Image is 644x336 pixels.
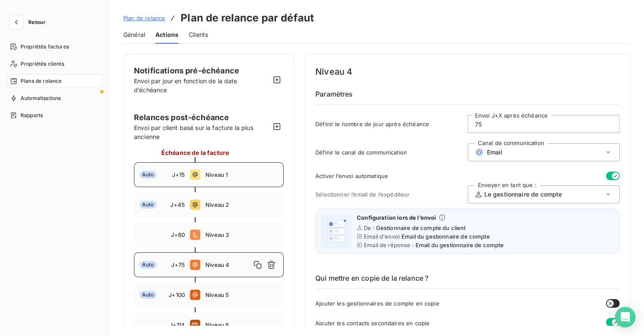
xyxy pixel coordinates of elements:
a: Propriétés clients [7,57,102,71]
a: Plan de relance [123,14,165,22]
span: Le gestionnaire de compte [484,190,562,199]
span: Niveau 3 [205,231,278,238]
a: Propriétés factures [7,40,102,54]
span: Auto [139,291,157,299]
span: Envoi par jour en fonction de la date d’échéance [134,77,237,94]
span: Email de réponse : [364,242,414,248]
span: Auto [139,201,157,209]
span: Activer l’envoi automatique [315,173,388,179]
span: Email du gestionnaire de compte [401,233,490,240]
span: Niveau 1 [205,171,278,178]
span: Propriétés factures [21,43,69,51]
span: Sélectionner l’email de l’expéditeur [315,191,468,198]
h3: Plan de relance par défaut [181,10,314,26]
span: Plan de relance [123,15,165,21]
span: Configuration lors de l’envoi [357,214,436,221]
span: J+75 [171,261,185,268]
span: Niveau 2 [205,201,278,208]
span: Retour [28,20,45,25]
span: Propriétés clients [21,60,64,68]
span: Auto [139,261,157,269]
span: Définir le canal de communication [315,149,468,156]
span: Rapports [21,112,43,119]
span: Auto [139,171,157,179]
span: Clients [189,30,208,39]
span: Ajouter les contacts secondaires en copie [315,320,430,327]
span: Actions [155,30,178,39]
a: Rapports [7,109,102,122]
span: Niveau 4 [205,261,251,268]
h6: Paramètres [315,89,620,105]
span: Gestionnaire de compte du client [376,224,466,231]
span: Email d'envoi [364,233,400,240]
span: De : [364,224,374,231]
span: J+60 [171,231,185,238]
span: Général [123,30,145,39]
span: Relances post-échéance [134,112,270,123]
span: Échéance de la facture [161,148,229,157]
a: Plans de relance [7,74,102,88]
span: Email du gestionnaire de compte [415,242,504,248]
h4: Niveau 4 [315,65,620,79]
button: Retour [7,15,52,29]
img: illustration helper email [323,218,350,245]
div: Open Intercom Messenger [615,307,635,327]
span: J+100 [169,291,185,298]
span: Définir le nombre de jour après échéance [315,121,468,127]
span: Email [487,149,503,156]
span: J+15 [172,171,185,178]
h6: Qui mettre en copie de la relance ? [315,273,620,289]
span: Plans de relance [21,77,62,85]
span: Automatisations [21,94,61,102]
span: Notifications pré-échéance [134,66,239,75]
span: Envoi par client basé sur la facture la plus ancienne [134,123,270,141]
span: J+114 [169,321,185,328]
span: J+45 [170,201,185,208]
span: Ajouter les gestionnaires de compte en copie [315,300,439,307]
span: Niveau 5 [205,291,278,298]
a: Automatisations [7,91,102,105]
span: Niveau 6 [205,321,278,328]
